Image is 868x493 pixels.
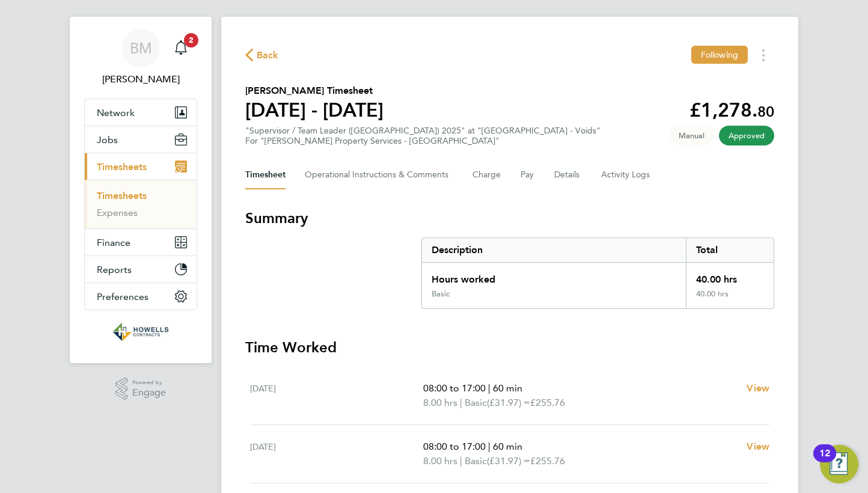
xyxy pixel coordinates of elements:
img: wearehowells-logo-retina.png [112,322,169,341]
button: Back [245,47,279,63]
span: Basic [465,454,487,468]
span: Reports [97,264,132,275]
span: View [747,441,769,452]
div: Description [422,238,686,262]
span: 8.00 hrs [423,455,457,467]
button: Activity Logs [601,161,652,189]
span: | [488,382,491,394]
button: Pay [521,161,535,189]
span: 60 min [493,382,522,394]
span: 08:00 to 17:00 [423,441,486,452]
h3: Summary [245,209,774,228]
button: Details [554,161,582,189]
div: Timesheets [85,180,197,228]
span: Basic [465,396,487,410]
button: Timesheets [85,153,197,180]
span: 08:00 to 17:00 [423,382,486,394]
button: Following [691,46,748,64]
span: £255.76 [530,397,565,408]
span: BM [130,40,152,56]
span: (£31.97) = [487,397,530,408]
a: Timesheets [97,190,147,201]
span: Following [701,49,738,60]
button: Preferences [85,283,197,310]
button: Reports [85,256,197,283]
a: Go to home page [84,322,197,341]
a: 2 [169,29,193,67]
span: | [460,397,462,408]
button: Jobs [85,126,197,153]
span: Jobs [97,134,118,145]
div: [DATE] [250,381,423,410]
span: Back [257,48,279,63]
a: BM[PERSON_NAME] [84,29,197,87]
div: For "[PERSON_NAME] Property Services - [GEOGRAPHIC_DATA]" [245,136,601,146]
span: Network [97,107,135,118]
span: View [747,382,769,394]
div: Basic [432,289,450,299]
span: Powered by [132,378,166,388]
a: Powered byEngage [115,378,167,400]
div: Hours worked [422,263,686,289]
div: 40.00 hrs [686,263,774,289]
span: Bianca Manser [84,72,197,87]
span: 8.00 hrs [423,397,457,408]
button: Open Resource Center, 12 new notifications [820,445,858,483]
span: | [488,441,491,452]
div: 40.00 hrs [686,289,774,308]
span: £255.76 [530,455,565,467]
div: Summary [421,237,774,309]
app-decimal: £1,278. [689,99,774,121]
div: 12 [819,453,830,469]
button: Finance [85,229,197,256]
span: 80 [757,103,774,120]
div: Total [686,238,774,262]
button: Timesheets Menu [753,46,774,64]
div: "Supervisor / Team Leader ([GEOGRAPHIC_DATA]) 2025" at "[GEOGRAPHIC_DATA] - Voids" [245,126,601,146]
button: Network [85,99,197,126]
span: Timesheets [97,161,147,173]
span: 2 [184,33,198,47]
button: Timesheet [245,161,286,189]
a: View [747,381,769,396]
span: Finance [97,237,130,248]
a: Expenses [97,207,138,218]
h3: Time Worked [245,338,774,357]
span: | [460,455,462,467]
span: Preferences [97,291,148,302]
span: This timesheet was manually created. [669,126,714,145]
nav: Main navigation [70,17,212,363]
span: (£31.97) = [487,455,530,467]
button: Operational Instructions & Comments [305,161,453,189]
a: View [747,439,769,454]
span: Engage [132,388,166,398]
div: [DATE] [250,439,423,468]
h2: [PERSON_NAME] Timesheet [245,84,384,98]
span: This timesheet has been approved. [719,126,774,145]
span: 60 min [493,441,522,452]
button: Charge [472,161,501,189]
h1: [DATE] - [DATE] [245,98,384,122]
